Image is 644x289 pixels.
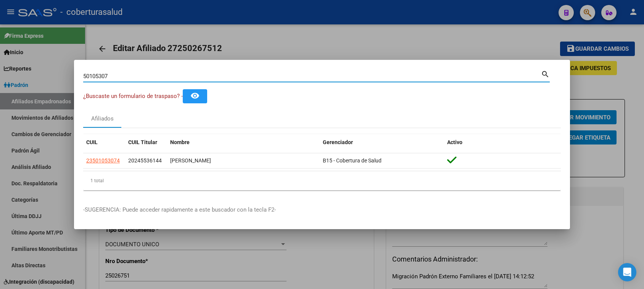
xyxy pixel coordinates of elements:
datatable-header-cell: Activo [444,134,561,151]
div: 1 total [83,171,561,190]
span: B15 - Cobertura de Salud [323,157,382,164]
span: Gerenciador [323,139,353,145]
mat-icon: search [541,69,550,78]
span: Activo [447,139,462,145]
div: [PERSON_NAME] [170,156,317,165]
span: Nombre [170,139,190,145]
mat-icon: remove_red_eye [190,91,200,100]
div: Afiliados [91,114,114,123]
span: ¿Buscaste un formulario de traspaso? - [83,93,183,100]
span: CUIL Titular [128,139,157,145]
datatable-header-cell: Gerenciador [320,134,444,151]
span: 20245536144 [128,157,162,164]
p: -SUGERENCIA: Puede acceder rapidamente a este buscador con la tecla F2- [83,206,561,214]
datatable-header-cell: Nombre [167,134,320,151]
span: CUIL [86,139,98,145]
datatable-header-cell: CUIL Titular [125,134,167,151]
div: Open Intercom Messenger [618,263,636,281]
span: 23501053074 [86,157,120,164]
datatable-header-cell: CUIL [83,134,125,151]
